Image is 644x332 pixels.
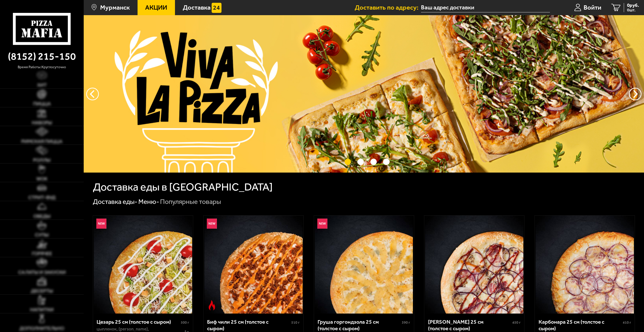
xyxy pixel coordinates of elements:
[317,219,327,229] img: Новинка
[19,326,64,331] span: Дополнительно
[21,139,62,144] span: Римская пицца
[33,158,51,163] span: Роллы
[160,197,221,206] div: Популярные товары
[627,3,639,8] span: 0 руб.
[30,307,54,312] span: Напитки
[207,300,217,310] img: Острое блюдо
[18,270,66,275] span: Салаты и закуски
[93,216,193,314] a: НовинкаЦезарь 25 см (толстое с сыром)
[37,83,47,88] span: Хит
[36,176,48,181] span: WOK
[207,319,290,331] div: Биф чили 25 см (толстое с сыром)
[33,101,51,106] span: Пицца
[33,214,51,219] span: Обеды
[212,3,222,13] img: 15daf4d41897b9f0e9f617042186c801.svg
[402,320,410,325] span: 390 г
[358,159,364,165] button: точки переключения
[32,120,52,125] span: Наборы
[421,3,550,12] input: Ваш адрес доставки
[32,251,52,256] span: Горячее
[145,4,167,11] span: Акции
[93,198,138,206] a: Доставка еды-
[93,182,273,192] h1: Доставка еды в [GEOGRAPHIC_DATA]
[181,320,189,325] span: 500 г
[536,216,634,314] img: Карбонара 25 см (толстое с сыром)
[96,219,106,229] img: Новинка
[204,216,303,314] img: Биф чили 25 см (толстое с сыром)
[31,289,53,294] span: Десерты
[183,4,211,11] span: Доставка
[314,216,414,314] a: НовинкаГруша горгондзола 25 см (толстое с сыром)
[291,320,300,325] span: 510 г
[629,88,641,100] button: предыдущий
[535,216,635,314] a: Карбонара 25 см (толстое с сыром)
[584,4,601,11] span: Войти
[383,159,389,165] button: точки переключения
[424,216,524,314] a: Чикен Барбекю 25 см (толстое с сыром)
[94,216,192,314] img: Цезарь 25 см (толстое с сыром)
[35,232,49,238] span: Супы
[207,219,217,229] img: Новинка
[627,8,639,12] span: 0 шт.
[204,216,303,314] a: НовинкаОстрое блюдоБиф чили 25 см (толстое с сыром)
[28,195,56,200] span: Стрит-фуд
[345,159,351,165] button: точки переключения
[355,4,421,11] span: Доставить по адресу:
[315,216,413,314] img: Груша горгондзола 25 см (толстое с сыром)
[97,319,180,325] div: Цезарь 25 см (толстое с сыром)
[512,320,521,325] span: 450 г
[86,88,99,100] button: следующий
[425,216,523,314] img: Чикен Барбекю 25 см (толстое с сыром)
[428,319,511,331] div: [PERSON_NAME] 25 см (толстое с сыром)
[100,4,130,11] span: Мурманск
[539,319,621,331] div: Карбонара 25 см (толстое с сыром)
[370,159,377,165] button: точки переключения
[318,319,401,331] div: Груша горгондзола 25 см (толстое с сыром)
[623,320,631,325] span: 410 г
[138,198,159,206] a: Меню-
